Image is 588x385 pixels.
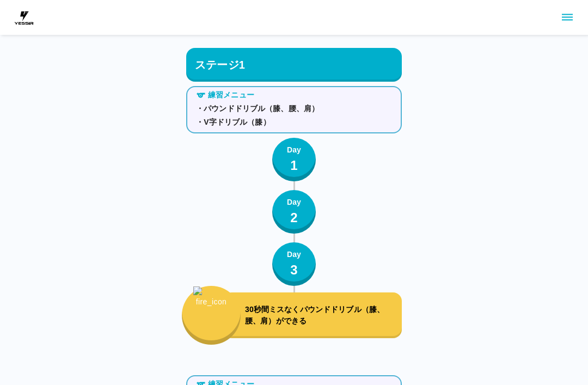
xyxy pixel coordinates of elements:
[195,57,245,73] p: ステージ1
[287,197,301,208] p: Day
[272,242,316,286] button: Day3
[290,260,298,280] p: 3
[287,144,301,156] p: Day
[272,138,316,181] button: Day1
[193,286,230,331] img: fire_icon
[558,8,577,27] button: sidemenu
[245,304,397,327] p: 30秒間ミスなくパウンドドリブル（膝、腰、肩）ができる
[287,249,301,260] p: Day
[196,117,392,128] p: ・V字ドリブル（膝）
[208,89,254,101] p: 練習メニュー
[13,7,35,28] img: dummy
[290,156,298,175] p: 1
[272,190,316,234] button: Day2
[196,103,392,114] p: ・パウンドドリブル（膝、腰、肩）
[290,208,298,228] p: 2
[182,286,241,345] button: fire_icon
